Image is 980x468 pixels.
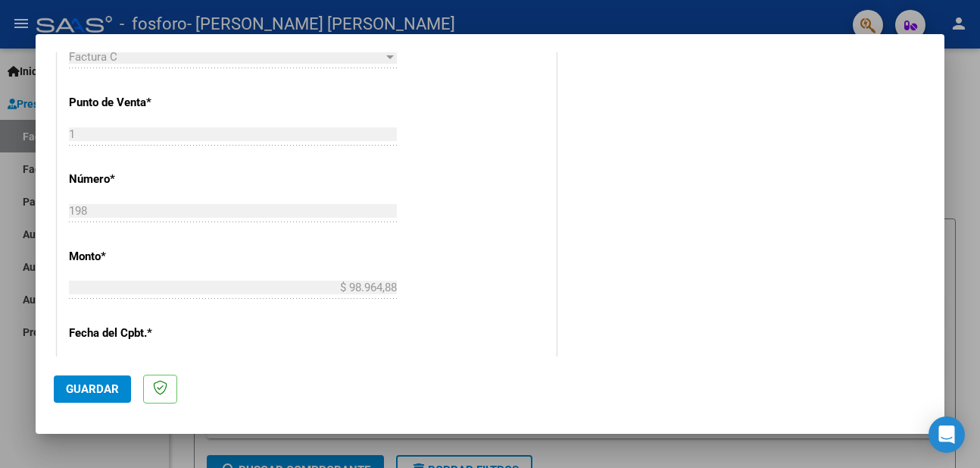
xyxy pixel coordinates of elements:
[66,382,119,396] span: Guardar
[69,248,211,265] p: Monto
[69,50,117,64] span: Factura C
[69,171,211,188] p: Número
[54,375,131,403] button: Guardar
[69,325,211,342] p: Fecha del Cpbt.
[69,94,211,112] p: Punto de Venta
[929,416,965,453] div: Open Intercom Messenger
